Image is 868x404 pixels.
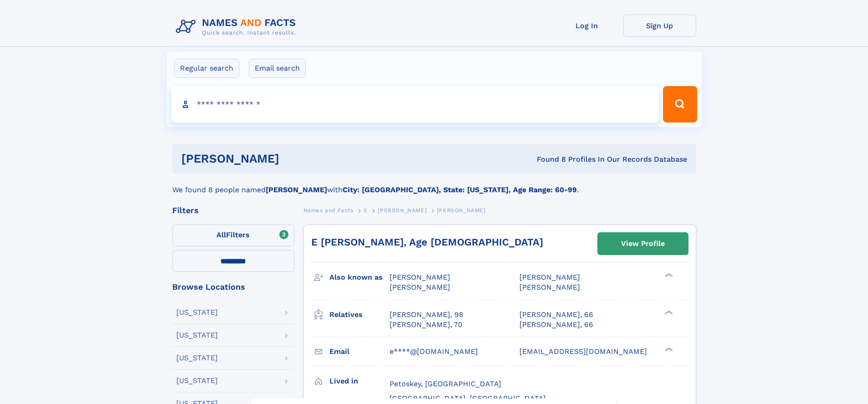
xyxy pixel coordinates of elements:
[303,205,354,216] a: Names and Facts
[329,270,390,285] h3: Also known as
[176,309,218,316] div: [US_STATE]
[181,153,408,164] h1: [PERSON_NAME]
[621,233,665,254] div: View Profile
[390,320,462,330] a: [PERSON_NAME], 70
[174,59,239,78] label: Regular search
[172,174,696,195] div: We found 8 people named with .
[378,207,426,214] span: [PERSON_NAME]
[390,394,546,403] span: [GEOGRAPHIC_DATA], [GEOGRAPHIC_DATA]
[437,207,486,214] span: [PERSON_NAME]
[343,185,577,194] b: City: [GEOGRAPHIC_DATA], State: [US_STATE], Age Range: 60-99
[311,236,543,248] a: E [PERSON_NAME], Age [DEMOGRAPHIC_DATA]
[390,310,463,320] a: [PERSON_NAME], 98
[598,233,688,255] a: View Profile
[172,15,303,39] img: Logo Names and Facts
[266,185,327,194] b: [PERSON_NAME]
[172,206,294,215] div: Filters
[663,272,673,278] div: ❯
[663,346,673,352] div: ❯
[519,347,647,356] span: [EMAIL_ADDRESS][DOMAIN_NAME]
[172,225,294,246] label: Filters
[176,354,218,362] div: [US_STATE]
[390,379,501,388] span: Petoskey, [GEOGRAPHIC_DATA]
[171,86,659,123] input: search input
[249,59,306,78] label: Email search
[364,207,368,214] span: E
[216,230,226,239] span: All
[176,332,218,339] div: [US_STATE]
[519,320,593,330] a: [PERSON_NAME], 66
[378,205,426,216] a: [PERSON_NAME]
[519,273,580,281] span: [PERSON_NAME]
[663,86,697,123] button: Search Button
[329,344,390,359] h3: Email
[364,205,368,216] a: E
[663,309,673,315] div: ❯
[176,377,218,384] div: [US_STATE]
[172,283,294,291] div: Browse Locations
[519,283,580,291] span: [PERSON_NAME]
[390,273,450,281] span: [PERSON_NAME]
[550,15,623,37] a: Log In
[329,307,390,322] h3: Relatives
[519,310,593,320] a: [PERSON_NAME], 66
[623,15,696,37] a: Sign Up
[390,283,450,291] span: [PERSON_NAME]
[329,373,390,389] h3: Lived in
[408,154,687,164] div: Found 8 Profiles In Our Records Database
